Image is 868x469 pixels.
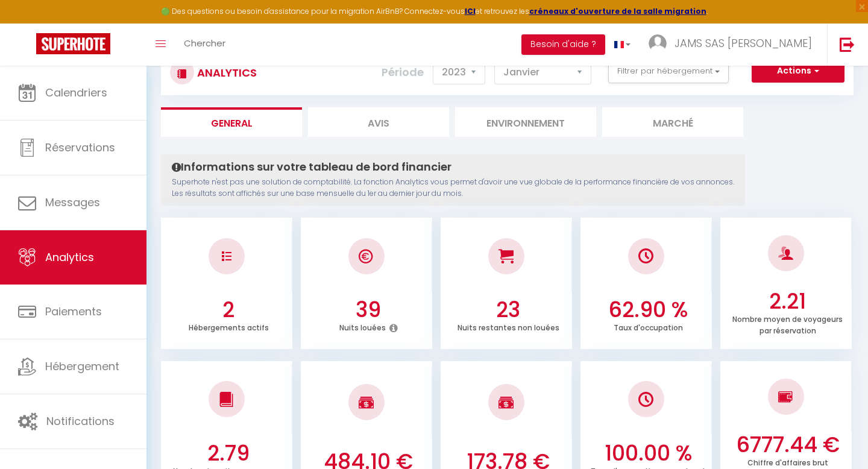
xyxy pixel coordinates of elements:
[732,312,843,336] p: Nombre moyen de voyageurs par réservation
[189,320,269,333] p: Hébergements actifs
[447,297,569,323] h3: 23
[608,59,729,83] button: Filtrer par hébergement
[640,24,827,66] a: ... JAMS SAS [PERSON_NAME]
[602,107,743,137] li: Marché
[778,389,793,404] img: NO IMAGE
[587,441,709,466] h3: 100.00 %
[840,37,855,52] img: logout
[45,195,100,210] span: Messages
[172,160,734,174] h4: Informations sur votre tableau de bord financier
[465,6,476,16] a: ICI
[45,140,115,155] span: Réservations
[382,59,424,86] label: Période
[339,320,386,333] p: Nuits louées
[521,34,605,55] button: Besoin d'aide ?
[649,34,667,52] img: ...
[168,441,289,466] h3: 2.79
[587,297,709,323] h3: 62.90 %
[675,36,812,51] span: JAMS SAS [PERSON_NAME]
[727,432,849,458] h3: 6777.44 €
[46,414,115,429] span: Notifications
[168,297,289,323] h3: 2
[175,24,234,66] a: Chercher
[45,359,119,374] span: Hébergement
[455,107,596,137] li: Environnement
[222,251,231,261] img: NO IMAGE
[45,250,94,265] span: Analytics
[45,304,102,319] span: Paiements
[161,107,302,137] li: General
[184,37,225,49] span: Chercher
[172,177,734,200] p: Superhote n'est pas une solution de comptabilité. La fonction Analytics vous permet d'avoir une v...
[45,85,107,100] span: Calendriers
[36,33,110,54] img: Super Booking
[10,5,46,41] button: Ouvrir le widget de chat LiveChat
[307,297,429,323] h3: 39
[308,107,449,137] li: Avis
[752,59,844,83] button: Actions
[194,59,257,86] h3: Analytics
[614,320,683,333] p: Taux d'occupation
[529,6,706,16] a: créneaux d'ouverture de la salle migration
[638,392,653,407] img: NO IMAGE
[727,289,849,314] h3: 2.21
[458,320,559,333] p: Nuits restantes non louées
